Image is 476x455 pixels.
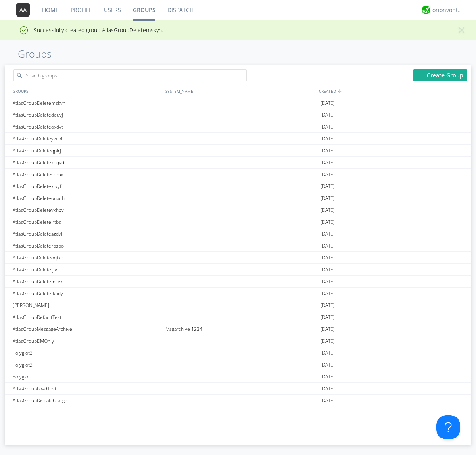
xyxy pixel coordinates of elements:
[11,97,163,109] div: AtlasGroupDeletemskyn
[321,121,335,133] span: [DATE]
[417,72,423,78] img: plus.svg
[5,276,471,288] a: AtlasGroupDeletemcvkf[DATE]
[321,264,335,276] span: [DATE]
[11,133,163,144] div: AtlasGroupDeleteywlpi
[321,192,335,204] span: [DATE]
[11,121,163,132] div: AtlasGroupDeleteoxdvt
[321,109,335,121] span: [DATE]
[13,69,247,81] input: Search groups
[321,240,335,252] span: [DATE]
[321,383,335,395] span: [DATE]
[321,228,335,240] span: [DATE]
[5,323,471,335] a: AtlasGroupMessageArchiveMsgarchive 1234[DATE]
[432,6,462,14] div: orionvontas+atlas+automation+org2
[321,169,335,180] span: [DATE]
[436,415,460,439] iframe: Toggle Customer Support
[321,204,335,216] span: [DATE]
[321,323,335,335] span: [DATE]
[5,240,471,252] a: AtlasGroupDeleterbsbo[DATE]
[5,97,471,109] a: AtlasGroupDeletemskyn[DATE]
[11,157,163,168] div: AtlasGroupDeletexoqyd
[5,335,471,347] a: AtlasGroupDMOnly[DATE]
[5,228,471,240] a: AtlasGroupDeleteazdvl[DATE]
[6,26,163,34] span: Successfully created group AtlasGroupDeletemskyn.
[321,347,335,359] span: [DATE]
[16,3,30,17] img: 373638.png
[5,157,471,169] a: AtlasGroupDeletexoqyd[DATE]
[5,395,471,407] a: AtlasGroupDispatchLarge[DATE]
[5,145,471,157] a: AtlasGroupDeleteqpirj[DATE]
[11,216,163,228] div: AtlasGroupDeletelrtbs
[11,359,163,371] div: Polyglot2
[321,276,335,288] span: [DATE]
[11,299,163,311] div: [PERSON_NAME]
[11,85,161,97] div: GROUPS
[5,288,471,299] a: AtlasGroupDeletetkpdy[DATE]
[11,192,163,204] div: AtlasGroupDeleteonauh
[321,359,335,371] span: [DATE]
[413,69,467,81] div: Create Group
[11,371,163,382] div: Polyglot
[5,121,471,133] a: AtlasGroupDeleteoxdvt[DATE]
[11,252,163,263] div: AtlasGroupDeleteoqtxe
[321,311,335,323] span: [DATE]
[5,347,471,359] a: Polyglot3[DATE]
[422,6,430,14] img: 29d36aed6fa347d5a1537e7736e6aa13
[11,264,163,275] div: AtlasGroupDeleteijlvf
[5,299,471,311] a: [PERSON_NAME][DATE]
[321,299,335,311] span: [DATE]
[5,359,471,371] a: Polyglot2[DATE]
[11,109,163,121] div: AtlasGroupDeletedeuvj
[321,145,335,157] span: [DATE]
[321,216,335,228] span: [DATE]
[5,133,471,145] a: AtlasGroupDeleteywlpi[DATE]
[5,180,471,192] a: AtlasGroupDeletextvyf[DATE]
[11,145,163,156] div: AtlasGroupDeleteqpirj
[5,216,471,228] a: AtlasGroupDeletelrtbs[DATE]
[5,192,471,204] a: AtlasGroupDeleteonauh[DATE]
[11,240,163,251] div: AtlasGroupDeleterbsbo
[5,204,471,216] a: AtlasGroupDeletevkhbv[DATE]
[11,347,163,359] div: Polyglot3
[321,288,335,299] span: [DATE]
[11,228,163,240] div: AtlasGroupDeleteazdvl
[11,169,163,180] div: AtlasGroupDeleteshrux
[11,204,163,216] div: AtlasGroupDeletevkhbv
[11,383,163,394] div: AtlasGroupLoadTest
[5,252,471,264] a: AtlasGroupDeleteoqtxe[DATE]
[321,157,335,169] span: [DATE]
[5,311,471,323] a: AtlasGroupDefaultTest[DATE]
[11,288,163,299] div: AtlasGroupDeletetkpdy
[11,323,163,335] div: AtlasGroupMessageArchive
[5,264,471,276] a: AtlasGroupDeleteijlvf[DATE]
[11,276,163,287] div: AtlasGroupDeletemcvkf
[321,335,335,347] span: [DATE]
[11,335,163,347] div: AtlasGroupDMOnly
[11,180,163,192] div: AtlasGroupDeletextvyf
[321,252,335,264] span: [DATE]
[11,395,163,406] div: AtlasGroupDispatchLarge
[321,180,335,192] span: [DATE]
[5,169,471,180] a: AtlasGroupDeleteshrux[DATE]
[5,383,471,395] a: AtlasGroupLoadTest[DATE]
[317,85,471,97] div: CREATED
[163,323,319,335] div: Msgarchive 1234
[5,109,471,121] a: AtlasGroupDeletedeuvj[DATE]
[321,133,335,145] span: [DATE]
[321,395,335,407] span: [DATE]
[321,371,335,383] span: [DATE]
[11,311,163,323] div: AtlasGroupDefaultTest
[321,97,335,109] span: [DATE]
[5,371,471,383] a: Polyglot[DATE]
[163,85,317,97] div: SYSTEM_NAME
